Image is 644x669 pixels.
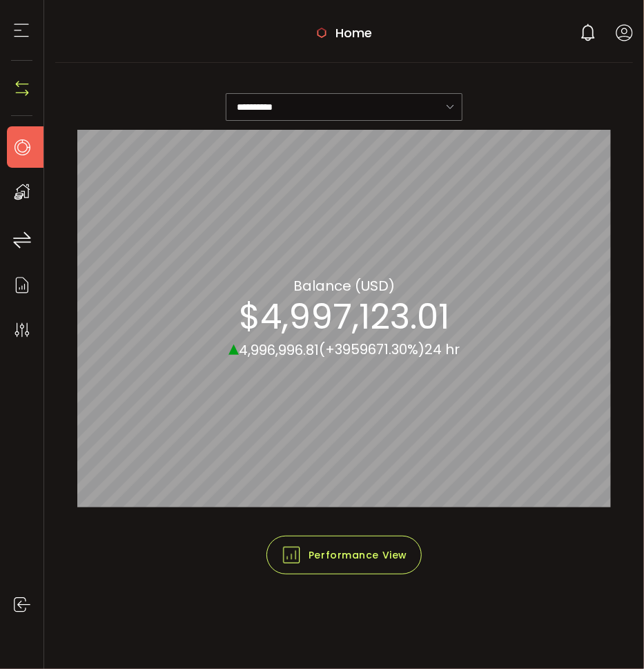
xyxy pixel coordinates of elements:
button: Performance View [266,536,422,574]
span: 4,996,996.81 [239,341,319,360]
div: 聊天小工具 [478,520,644,669]
span: 24 hr [425,340,460,359]
section: $4,997,123.01 [239,297,449,338]
span: Performance View [281,545,407,565]
img: N4P5cjLOiQAAAABJRU5ErkJggg== [12,78,32,99]
iframe: Chat Widget [478,520,644,669]
span: ▴ [228,333,239,363]
section: Balance (USD) [293,276,395,297]
span: Home [335,23,372,42]
span: (+3959671.30%) [319,340,425,359]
